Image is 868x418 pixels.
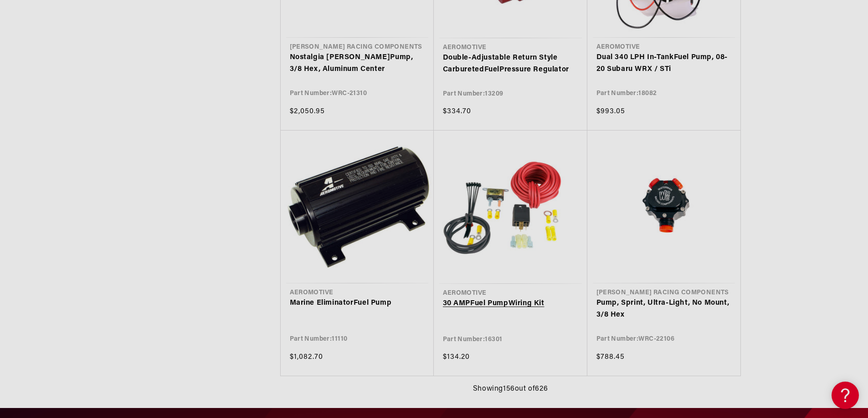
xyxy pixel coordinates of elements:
a: Marine EliminatorFuel Pump [290,297,425,309]
a: Nostalgia [PERSON_NAME]Pump, 3/8 Hex, Aluminum Center [290,52,425,75]
a: Dual 340 LPH In-TankFuel Pump, 08-20 Subaru WRX / STi [596,52,731,75]
span: Showing 156 out of 626 [473,383,548,395]
a: Double-Adjustable Return Style CarburetedFuelPressure Regulator [443,52,578,76]
a: Pump, Sprint, Ultra-Light, No Mount, 3/8 Hex [596,297,731,321]
a: 30 AMPFuel PumpWiring Kit [443,298,578,310]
